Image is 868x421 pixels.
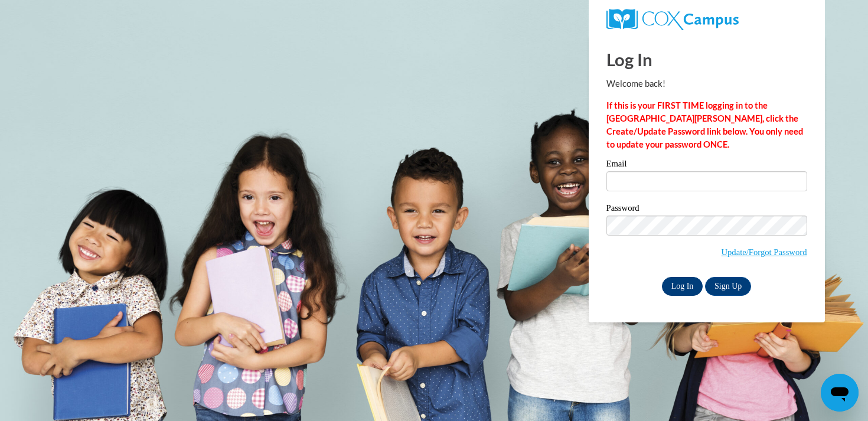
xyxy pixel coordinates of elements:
label: Email [606,159,807,171]
iframe: Button to launch messaging window [821,374,859,412]
img: COX Campus [606,9,739,30]
label: Password [606,204,807,216]
a: Update/Forgot Password [721,247,807,257]
h1: Log In [606,47,807,71]
a: Sign Up [705,277,751,296]
a: COX Campus [606,9,807,30]
strong: If this is your FIRST TIME logging in to the [GEOGRAPHIC_DATA][PERSON_NAME], click the Create/Upd... [606,100,803,149]
input: Log In [662,277,703,296]
p: Welcome back! [606,77,807,90]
